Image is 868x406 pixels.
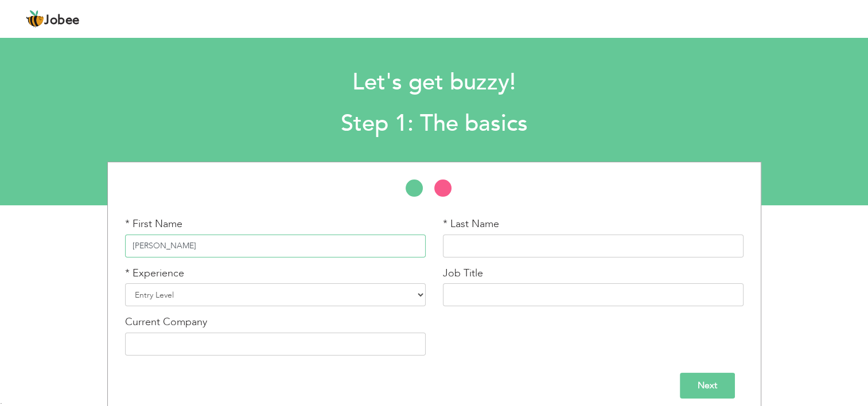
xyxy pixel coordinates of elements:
[443,217,499,232] label: * Last Name
[117,68,751,97] h1: Let's get buzzy!
[443,266,483,281] label: Job Title
[125,217,182,232] label: * First Name
[125,315,207,330] label: Current Company
[117,109,751,139] h2: Step 1: The basics
[26,10,44,28] img: jobee.io
[125,266,184,281] label: * Experience
[44,14,80,27] span: Jobee
[680,373,735,399] input: Next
